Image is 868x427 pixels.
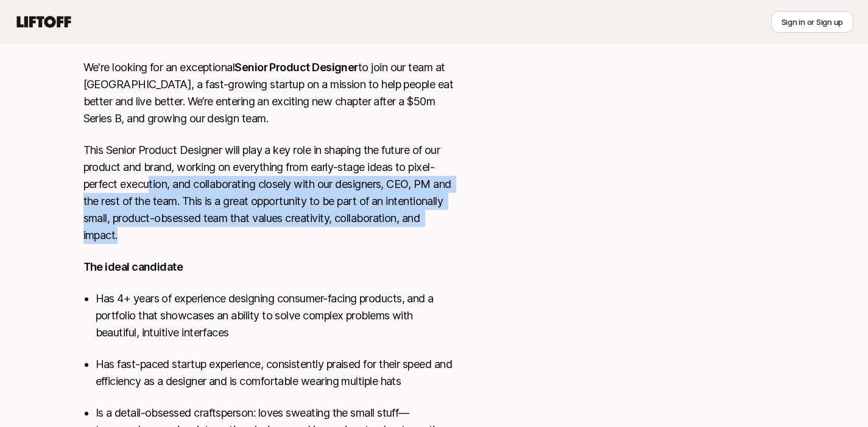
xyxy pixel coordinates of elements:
[235,61,358,74] strong: Senior Product Designer
[96,290,454,341] p: Has 4+ years of experience designing consumer-facing products, and a portfolio that showcases an ...
[83,59,454,127] p: We're looking for an exceptional to join our team at [GEOGRAPHIC_DATA], a fast-growing startup on...
[771,11,853,33] button: Sign in or Sign up
[83,260,183,273] strong: The ideal candidate
[96,356,454,390] p: Has fast-paced startup experience, consistently praised for their speed and efficiency as a desig...
[83,142,454,244] p: This Senior Product Designer will play a key role in shaping the future of our product and brand,...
